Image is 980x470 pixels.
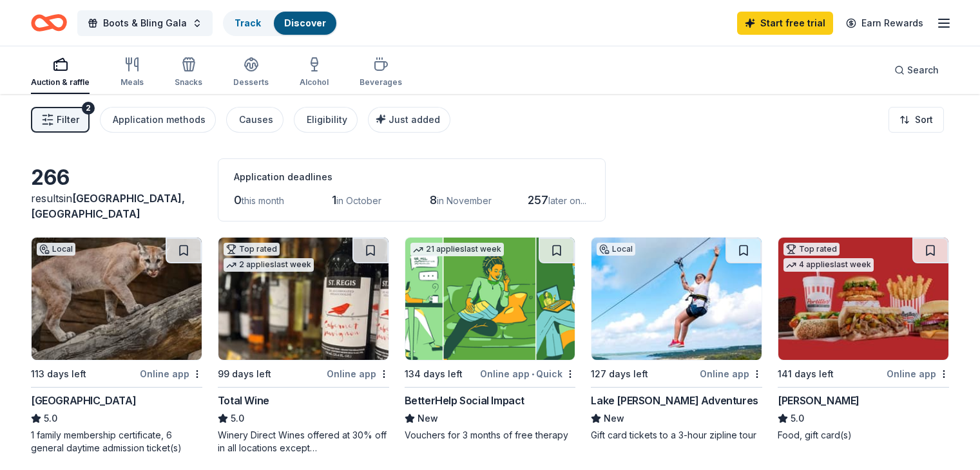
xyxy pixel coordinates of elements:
div: Vouchers for 3 months of free therapy [405,429,576,442]
div: 127 days left [591,366,648,382]
a: Discover [284,17,326,28]
div: Application deadlines [234,169,590,185]
span: 0 [234,193,242,207]
span: this month [242,195,284,206]
a: Home [31,8,67,38]
span: in November [437,195,492,206]
img: Image for BetterHelp Social Impact [405,238,575,360]
button: Desserts [233,52,269,94]
div: Online app [327,366,389,382]
div: [GEOGRAPHIC_DATA] [31,393,136,408]
div: Online app [887,366,949,382]
button: Filter2 [31,107,90,133]
span: Boots & Bling Gala [103,15,187,31]
div: 2 [82,102,95,115]
a: Earn Rewards [838,12,931,35]
a: Start free trial [737,12,833,35]
button: Causes [226,107,283,133]
a: Image for Total WineTop rated2 applieslast week99 days leftOnline appTotal Wine5.0Winery Direct W... [218,237,389,455]
span: Sort [915,112,933,127]
div: Winery Direct Wines offered at 30% off in all locations except [GEOGRAPHIC_DATA], [GEOGRAPHIC_DAT... [218,429,389,455]
div: Causes [239,112,273,127]
div: Local [597,243,635,256]
div: Beverages [360,77,402,88]
div: Alcohol [300,77,329,88]
div: 141 days left [778,366,834,382]
div: 2 applies last week [224,258,314,272]
div: Online app [140,366,202,382]
img: Image for Total Wine [218,238,389,360]
div: Application methods [113,112,206,127]
button: Just added [368,107,450,133]
div: [PERSON_NAME] [778,393,860,408]
div: Total Wine [218,393,269,408]
span: 5.0 [791,411,804,426]
div: Local [37,243,75,256]
img: Image for Houston Zoo [32,238,202,360]
button: Snacks [175,52,202,94]
div: Auction & raffle [31,77,90,88]
div: Desserts [233,77,269,88]
div: 4 applies last week [783,258,874,272]
span: later on... [548,195,586,206]
div: Lake [PERSON_NAME] Adventures [591,393,758,408]
div: 134 days left [405,366,463,382]
img: Image for Lake Travis Zipline Adventures [591,238,762,360]
span: [GEOGRAPHIC_DATA], [GEOGRAPHIC_DATA] [31,192,185,220]
div: 266 [31,165,202,191]
span: 257 [528,193,548,207]
span: in [31,192,185,220]
span: 1 [332,193,336,207]
a: Image for Houston ZooLocal113 days leftOnline app[GEOGRAPHIC_DATA]5.01 family membership certific... [31,237,202,455]
button: Eligibility [294,107,358,133]
button: Alcohol [300,52,329,94]
span: Filter [57,112,79,127]
span: New [604,411,624,426]
div: Gift card tickets to a 3-hour zipline tour [591,429,762,442]
div: 113 days left [31,366,86,382]
button: Meals [120,52,144,94]
div: BetterHelp Social Impact [405,393,524,408]
a: Image for Portillo'sTop rated4 applieslast week141 days leftOnline app[PERSON_NAME]5.0Food, gift ... [778,237,949,442]
span: Search [907,62,939,78]
button: Application methods [100,107,216,133]
div: Top rated [224,243,280,256]
div: 99 days left [218,366,271,382]
a: Track [235,17,261,28]
span: 8 [430,193,437,207]
div: Meals [120,77,144,88]
span: New [418,411,438,426]
div: Eligibility [307,112,347,127]
div: Snacks [175,77,202,88]
div: 1 family membership certificate, 6 general daytime admission ticket(s) [31,429,202,455]
div: Online app Quick [480,366,575,382]
button: Sort [889,107,944,133]
div: 21 applies last week [410,243,504,256]
span: Just added [389,114,440,125]
div: Online app [700,366,762,382]
div: Food, gift card(s) [778,429,949,442]
span: in October [336,195,381,206]
button: Auction & raffle [31,52,90,94]
button: Boots & Bling Gala [77,10,213,36]
button: TrackDiscover [223,10,338,36]
span: 5.0 [231,411,244,426]
button: Search [884,57,949,83]
span: 5.0 [44,411,57,426]
button: Beverages [360,52,402,94]
img: Image for Portillo's [778,238,948,360]
div: Top rated [783,243,840,256]
span: • [532,369,534,379]
div: results [31,191,202,221]
a: Image for Lake Travis Zipline AdventuresLocal127 days leftOnline appLake [PERSON_NAME] Adventures... [591,237,762,442]
a: Image for BetterHelp Social Impact21 applieslast week134 days leftOnline app•QuickBetterHelp Soci... [405,237,576,442]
